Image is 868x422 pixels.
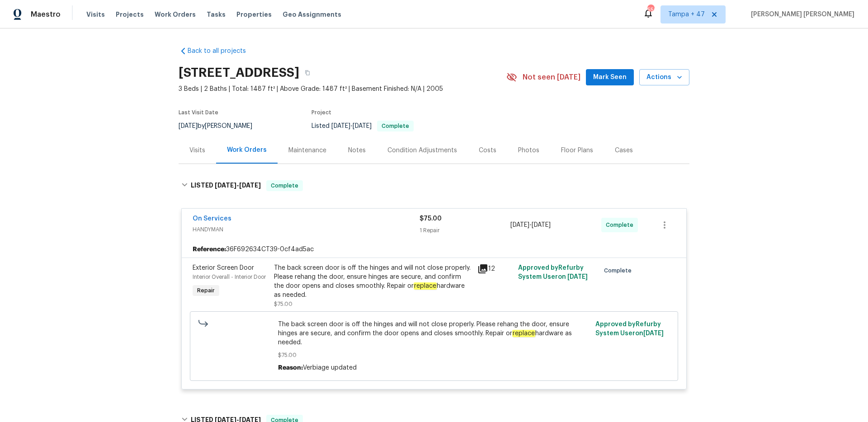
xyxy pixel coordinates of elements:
span: Project [311,110,331,115]
span: [DATE] [179,123,198,129]
span: Tasks [207,11,226,18]
div: Visits [189,146,205,155]
span: Complete [606,220,637,230]
span: $75.00 [420,216,442,222]
div: Maintenance [288,146,326,155]
div: 12 [477,263,513,274]
span: Repair [193,286,218,295]
span: Complete [267,181,302,190]
span: Reason: [278,365,303,371]
span: Properties [236,10,272,19]
span: Not seen [DATE] [523,73,580,82]
b: Reference: [193,245,226,254]
span: [DATE] [510,222,529,228]
div: 36F692634CT39-0cf4ad5ac [182,241,686,258]
span: [DATE] [331,123,350,129]
div: 550 [647,5,654,14]
span: $75.00 [278,351,590,360]
span: Mark Seen [593,72,627,83]
span: 3 Beds | 2 Baths | Total: 1487 ft² | Above Grade: 1487 ft² | Basement Finished: N/A | 2005 [179,84,506,94]
span: Listed [311,123,414,129]
span: - [331,123,372,129]
span: $75.00 [274,301,292,307]
em: replace [512,330,535,337]
h2: [STREET_ADDRESS] [179,68,299,77]
h6: LISTED [191,180,261,191]
span: Approved by Refurby System User on [595,321,664,337]
div: Costs [479,146,496,155]
a: On Services [193,216,231,222]
div: The back screen door is off the hinges and will not close properly. Please rehang the door, ensur... [274,263,472,300]
div: 1 Repair [420,226,510,235]
span: Tampa + 47 [668,10,705,19]
span: [DATE] [532,222,551,228]
div: Photos [518,146,539,155]
span: Last Visit Date [179,110,218,115]
span: Actions [646,72,682,83]
em: replace [414,282,437,290]
span: Approved by Refurby System User on [518,265,588,280]
div: Cases [615,146,633,155]
a: Back to all projects [179,47,265,56]
span: Verbiage updated [303,365,357,371]
span: Visits [86,10,105,19]
span: [DATE] [353,123,372,129]
button: Actions [639,69,689,86]
span: [DATE] [239,182,261,188]
span: [DATE] [643,330,664,337]
span: The back screen door is off the hinges and will not close properly. Please rehang the door, ensur... [278,320,590,347]
div: LISTED [DATE]-[DATE]Complete [179,171,689,200]
button: Mark Seen [586,69,634,86]
span: Exterior Screen Door [193,265,254,271]
div: Work Orders [227,145,267,155]
span: HANDYMAN [193,225,420,234]
span: Geo Assignments [283,10,341,19]
span: - [215,182,261,188]
button: Copy Address [299,65,316,81]
span: Projects [116,10,144,19]
span: Interior Overall - Interior Door [193,274,266,280]
span: Complete [604,266,635,275]
div: Condition Adjustments [387,146,457,155]
div: by [PERSON_NAME] [179,121,263,131]
div: Floor Plans [561,146,593,155]
span: - [510,220,551,230]
span: Complete [378,123,413,129]
div: Notes [348,146,366,155]
span: [PERSON_NAME] [PERSON_NAME] [747,10,854,19]
span: Work Orders [155,10,196,19]
span: [DATE] [567,274,588,280]
span: Maestro [31,10,61,19]
span: [DATE] [215,182,236,188]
